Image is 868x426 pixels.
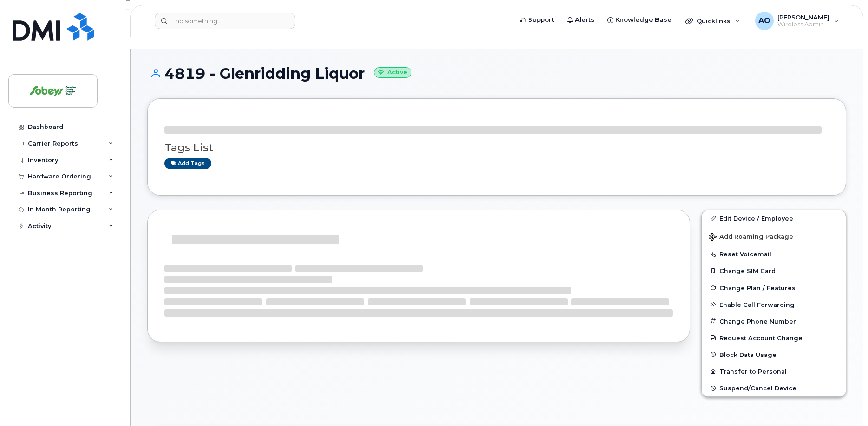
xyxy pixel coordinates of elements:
[702,296,846,313] button: Enable Call Forwarding
[164,158,211,169] a: Add tags
[719,284,796,291] span: Change Plan / Features
[702,330,846,346] button: Request Account Change
[374,67,411,78] small: Active
[164,142,829,153] h3: Tags List
[719,301,795,308] span: Enable Call Forwarding
[702,363,846,380] button: Transfer to Personal
[147,65,846,82] h1: 4819 - Glenridding Liquor
[702,380,846,396] button: Suspend/Cancel Device
[702,262,846,279] button: Change SIM Card
[702,227,846,246] button: Add Roaming Package
[702,246,846,262] button: Reset Voicemail
[702,210,846,227] a: Edit Device / Employee
[709,233,793,242] span: Add Roaming Package
[702,280,846,296] button: Change Plan / Features
[719,385,796,392] span: Suspend/Cancel Device
[702,313,846,330] button: Change Phone Number
[702,346,846,363] button: Block Data Usage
